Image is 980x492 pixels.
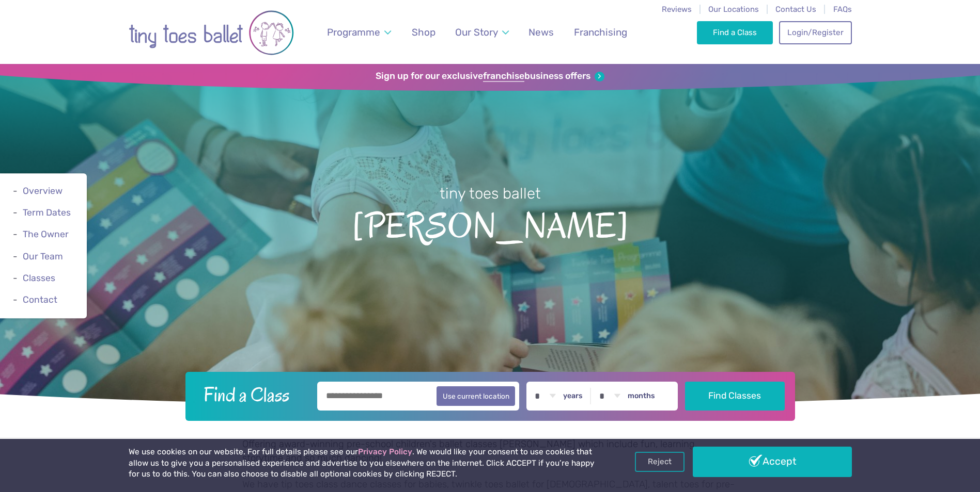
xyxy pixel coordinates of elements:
strong: franchise [483,71,524,82]
a: The Owner [23,229,69,240]
span: Our Story [455,26,498,38]
a: Our Story [450,20,514,44]
span: Shop [412,26,435,38]
img: tiny toes ballet [129,7,294,59]
span: News [528,26,554,38]
a: FAQs [833,5,852,14]
a: Contact Us [775,5,816,14]
a: Franchising [569,20,632,44]
a: Programme [322,20,396,44]
p: We use cookies on our website. For full details please see our . We would like your consent to us... [129,447,599,480]
a: Our Team [23,251,63,261]
span: Programme [327,26,380,38]
a: Accept [693,447,852,477]
button: Use current location [437,386,516,406]
small: tiny toes ballet [440,185,541,202]
button: Find Classes [685,382,785,411]
span: Franchising [574,26,627,38]
span: [PERSON_NAME] [18,204,962,245]
a: Term Dates [23,207,71,218]
a: Classes [23,273,55,283]
a: Privacy Policy [358,447,412,456]
a: Sign up for our exclusivefranchisebusiness offers [376,71,604,82]
a: Find a Class [697,21,773,44]
h2: Find a Class [195,382,310,407]
a: Our Locations [708,5,759,14]
label: months [628,391,655,401]
a: Shop [407,20,440,44]
a: Login/Register [779,21,851,44]
a: Reviews [662,5,692,14]
a: News [524,20,559,44]
a: Reject [635,452,685,471]
a: Contact [23,294,57,305]
label: years [563,391,583,401]
a: Overview [23,186,63,196]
